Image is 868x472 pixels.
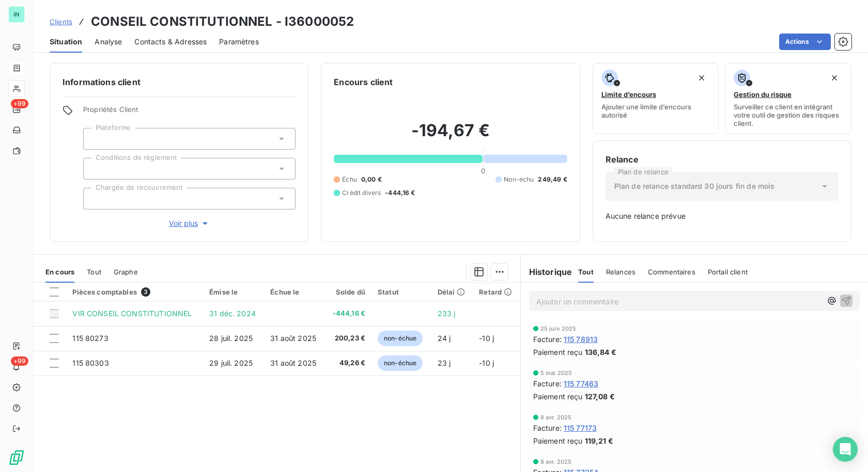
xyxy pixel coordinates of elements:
[585,347,616,357] span: 136,84 €
[331,288,365,296] div: Solde dû
[648,268,695,276] span: Commentaires
[63,76,296,88] h6: Informations client
[533,422,562,433] span: Facture :
[331,308,365,319] span: -444,16 €
[141,287,150,297] span: 3
[50,18,72,26] span: Clients
[708,268,748,276] span: Portail client
[378,331,423,346] span: non-échue
[606,153,839,166] h6: Relance
[8,449,25,466] img: Logo LeanPay
[361,175,382,184] span: 0,00 €
[564,334,598,345] span: 115 78913
[585,391,615,402] span: 127,08 €
[331,333,365,344] span: 200,23 €
[95,37,122,47] span: Analyse
[50,37,82,47] span: Situation
[521,266,572,278] h6: Historique
[342,188,381,198] span: Crédit divers
[438,334,451,343] span: 24 j
[540,370,572,376] span: 5 mai 2025
[734,90,792,99] span: Gestion du risque
[11,356,28,366] span: +99
[270,288,318,296] div: Échue le
[438,288,467,296] div: Délai
[334,76,393,88] h6: Encours client
[564,378,598,389] span: 115 77463
[92,164,100,173] input: Ajouter une valeur
[209,288,258,296] div: Émise le
[92,134,100,143] input: Ajouter une valeur
[91,12,354,31] h3: CONSEIL CONSTITUTIONNEL - I36000052
[479,334,494,343] span: -10 j
[540,459,572,465] span: 8 avr. 2025
[169,218,210,229] span: Voir plus
[209,309,256,318] span: 31 déc. 2024
[725,63,851,134] button: Gestion du risqueSurveiller ce client en intégrant votre outil de gestion des risques client.
[479,288,514,296] div: Retard
[331,358,365,368] span: 49,26 €
[601,90,656,99] span: Limite d’encours
[72,287,197,297] div: Pièces comptables
[378,355,423,371] span: non-échue
[481,167,485,175] span: 0
[614,181,775,191] span: Plan de relance standard 30 jours fin de mois
[134,37,207,47] span: Contacts & Adresses
[438,309,456,318] span: 233 j
[8,6,25,23] div: IN
[8,101,24,118] a: +99
[833,437,858,462] div: Open Intercom Messenger
[601,103,710,119] span: Ajouter une limite d’encours autorisé
[734,103,843,127] span: Surveiller ce client en intégrant votre outil de gestion des risques client.
[219,37,259,47] span: Paramètres
[438,359,451,367] span: 23 j
[479,359,494,367] span: -10 j
[87,268,101,276] span: Tout
[593,63,719,134] button: Limite d’encoursAjouter une limite d’encours autorisé
[83,218,296,229] button: Voir plus
[540,414,572,420] span: 8 avr. 2025
[45,268,74,276] span: En cours
[533,378,562,389] span: Facture :
[378,288,425,296] div: Statut
[334,120,567,151] h2: -194,67 €
[72,359,109,367] span: 115 80303
[533,435,583,446] span: Paiement reçu
[533,334,562,345] span: Facture :
[585,435,613,446] span: 119,21 €
[540,325,577,332] span: 25 juin 2025
[114,268,138,276] span: Graphe
[533,347,583,357] span: Paiement reçu
[578,268,594,276] span: Tout
[50,17,72,27] a: Clients
[92,194,100,203] input: Ajouter une valeur
[564,422,597,433] span: 115 77173
[209,334,253,343] span: 28 juil. 2025
[538,175,567,184] span: 249,49 €
[270,359,316,367] span: 31 août 2025
[209,359,253,367] span: 29 juil. 2025
[533,391,583,402] span: Paiement reçu
[385,188,415,198] span: -444,16 €
[11,99,28,108] span: +99
[270,334,316,343] span: 31 août 2025
[83,105,296,120] span: Propriétés Client
[779,34,831,50] button: Actions
[72,309,192,318] span: VIR CONSEIL CONSTITUTIONNEL
[342,175,357,184] span: Échu
[606,268,636,276] span: Relances
[606,211,839,221] span: Aucune relance prévue
[504,175,534,184] span: Non-échu
[72,334,108,343] span: 115 80273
